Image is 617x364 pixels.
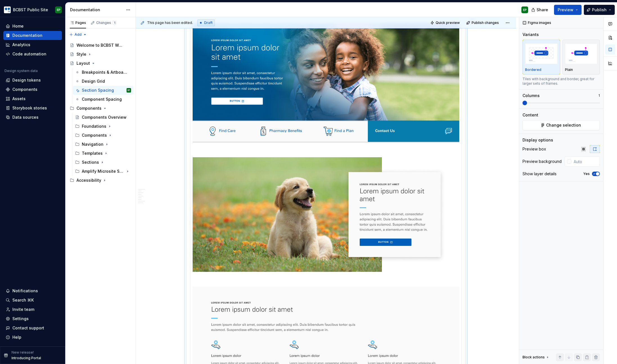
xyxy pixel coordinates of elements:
[82,114,127,120] div: Components Overview
[204,21,213,25] span: Draft
[12,33,42,38] div: Documentation
[554,5,582,15] button: Preview
[3,305,62,314] a: Invite team
[73,86,133,95] a: Section SpacingEP
[528,5,552,15] button: Share
[12,316,29,322] div: Settings
[70,21,86,25] div: Pages
[12,325,44,331] div: Contact support
[12,288,38,294] div: Notifications
[523,159,562,164] div: Preview background
[82,87,114,93] div: Section Spacing
[3,333,62,342] button: Help
[565,68,573,72] p: Plain
[523,40,560,75] button: placeholderBordered
[67,41,133,185] div: Page tree
[73,122,133,131] div: Foundations
[73,149,133,158] div: Templates
[3,296,62,305] button: Search ⌘K
[67,50,133,59] a: Style
[3,85,62,94] a: Components
[12,297,34,303] div: Search ⌘K
[82,96,122,102] div: Component Spacing
[3,76,62,85] a: Design tokens
[12,114,39,120] div: Data sources
[558,7,573,13] span: Preview
[12,42,30,48] div: Analytics
[70,7,123,13] div: Documentation
[523,355,545,359] div: Block actions
[73,95,133,104] a: Component Spacing
[3,22,62,31] a: Home
[3,50,62,59] a: Code automation
[12,356,41,360] p: Introducing Portal
[12,96,26,102] div: Assets
[523,32,539,37] div: Variants
[67,104,133,113] div: Components
[76,177,101,183] div: Accessibility
[82,150,103,156] div: Templates
[3,94,62,103] a: Assets
[76,42,123,48] div: Welcome to BCBST Web
[12,23,24,29] div: Home
[592,7,607,13] span: Publish
[546,122,581,128] span: Change selection
[565,43,598,64] img: placeholder
[82,69,128,75] div: Breakpoints & Artboards
[4,69,38,73] div: Design system data
[76,60,90,66] div: Layout
[112,21,117,25] span: 1
[523,8,527,12] div: EP
[13,7,48,13] div: BCBST Public Site
[3,104,62,113] a: Storybook stories
[82,159,99,165] div: Sections
[82,132,107,138] div: Components
[537,7,548,13] span: Share
[3,40,62,49] a: Analytics
[96,21,117,25] div: Changes
[523,93,540,98] div: Columns
[67,59,133,68] a: Layout
[128,87,130,93] div: EP
[525,43,558,64] img: placeholder
[67,41,133,50] a: Welcome to BCBST Web
[73,68,133,77] a: Breakpoints & Artboards
[583,172,590,176] label: Yes
[525,68,541,72] p: Bordered
[82,141,103,147] div: Navigation
[75,32,82,37] span: Add
[12,334,21,340] div: Help
[3,31,62,40] a: Documentation
[429,19,462,27] button: Quick preview
[3,113,62,122] a: Data sources
[12,77,41,83] div: Design tokens
[523,120,600,130] button: Change selection
[12,105,47,111] div: Storybook stories
[436,21,460,25] span: Quick preview
[523,77,600,86] div: Tiles with background and border, great for larger sets of frames.
[571,156,600,167] input: Auto
[3,314,62,323] a: Settings
[3,323,62,332] button: Contact support
[465,19,501,27] button: Publish changes
[147,21,193,25] span: This page has been edited.
[82,78,105,84] div: Design Grid
[584,5,615,15] button: Publish
[76,51,86,57] div: Style
[73,158,133,167] div: Sections
[523,146,546,152] div: Preview box
[3,286,62,295] button: Notifications
[12,87,37,92] div: Components
[598,93,600,98] p: 1
[67,31,89,39] button: Add
[73,131,133,140] div: Components
[73,140,133,149] div: Navigation
[82,168,124,174] div: Amplify Microsite Sections
[73,167,133,176] div: Amplify Microsite Sections
[472,21,499,25] span: Publish changes
[12,350,34,355] p: New release!
[1,4,64,16] button: BCBST Public SiteEP
[12,51,46,57] div: Code automation
[4,6,11,13] img: b44e7a6b-69a5-43df-ae42-963d7259159b.png
[523,353,550,361] div: Block actions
